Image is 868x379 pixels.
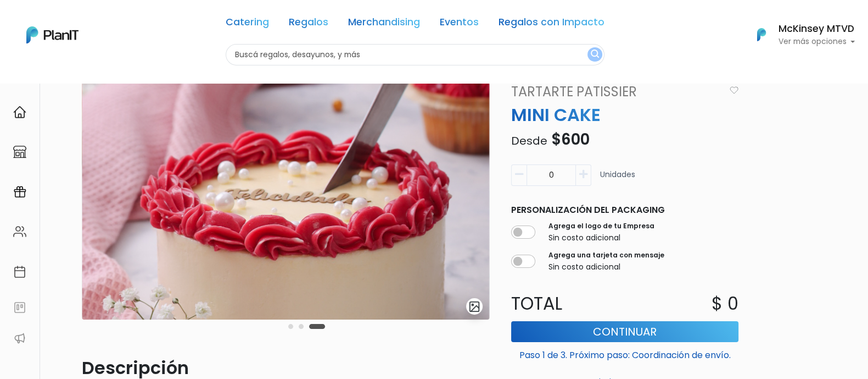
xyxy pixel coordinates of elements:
p: Sin costo adicional [548,232,654,244]
img: feedback-78b5a0c8f98aac82b08bfc38622c3050aee476f2c9584af64705fc4e61158814.svg [13,301,26,314]
a: Catering [226,18,269,31]
p: Paso 1 de 3. Próximo paso: Coordinación de envío. [511,344,738,362]
span: Desde [511,133,547,149]
p: Unidades [600,169,635,190]
p: Ver más opciones [778,38,855,46]
img: people-662611757002400ad9ed0e3c099ab2801c6687ba6c219adb57efc949bc21e19d.svg [13,225,26,238]
p: Sin costo adicional [548,261,664,273]
h6: McKinsey MTVD [778,24,855,34]
p: $ 0 [712,290,738,317]
button: Carousel Page 1 [288,324,293,329]
div: ¿Necesitás ayuda? [57,10,158,32]
button: Continuar [511,321,738,342]
img: PlanIt Logo [26,26,79,43]
p: Personalización del packaging [511,204,738,217]
p: MINI CAKE [505,102,745,128]
a: Eventos [440,18,479,31]
img: calendar-87d922413cdce8b2cf7b7f5f62616a5cf9e4887200fb71536465627b3292af00.svg [13,265,26,278]
button: Carousel Page 3 (Current Slide) [309,324,325,329]
img: gallery-light [468,300,481,313]
img: search_button-432b6d5273f82d61273b3651a40e1bd1b912527efae98b1b7a1b2c0702e16a8d.svg [591,50,599,60]
span: $600 [551,129,590,150]
label: Agrega una tarjeta con mensaje [548,250,664,260]
img: 1000031023.jpg [82,82,489,320]
input: Buscá regalos, desayunos, y más [226,44,604,65]
img: heart_icon [730,86,738,94]
img: partners-52edf745621dab592f3b2c58e3bca9d71375a7ef29c3b500c9f145b62cc070d4.svg [13,332,26,345]
a: Regalos con Impacto [499,18,604,31]
p: Total [505,290,625,317]
a: Tartarte Patissier [505,82,725,102]
button: PlanIt Logo McKinsey MTVD Ver más opciones [743,20,855,49]
img: campaigns-02234683943229c281be62815700db0a1741e53638e28bf9629b52c665b00959.svg [13,185,26,199]
label: Agrega el logo de tu Empresa [548,221,654,231]
a: Regalos [289,18,328,31]
div: Carousel Pagination [285,320,328,333]
img: PlanIt Logo [749,23,774,47]
img: marketplace-4ceaa7011d94191e9ded77b95e3339b90024bf715f7c57f8cf31f2d8c509eaba.svg [13,145,26,158]
a: Merchandising [348,18,420,31]
img: home-e721727adea9d79c4d83392d1f703f7f8bce08238fde08b1acbfd93340b81755.svg [13,106,26,119]
button: Carousel Page 2 [299,324,304,329]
